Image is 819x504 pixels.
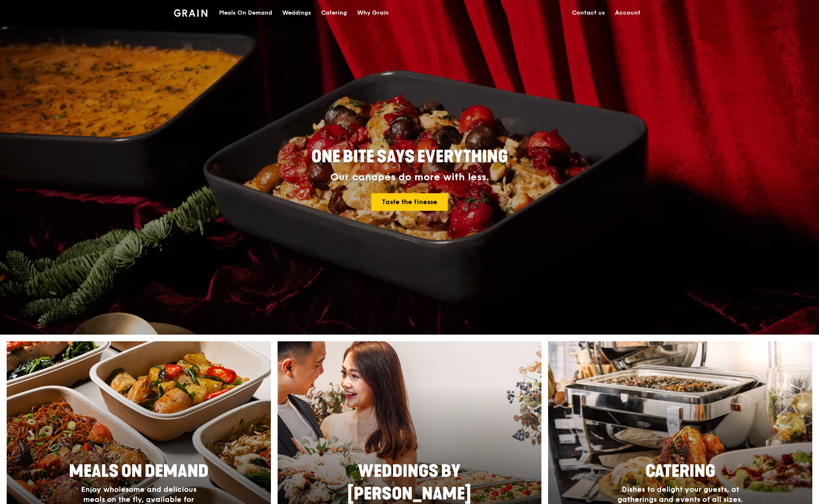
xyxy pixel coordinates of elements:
span: ONE BITE SAYS EVERYTHING [311,147,508,167]
div: Why Grain [357,0,389,26]
a: Catering [316,0,352,26]
span: Weddings by [PERSON_NAME] [347,461,471,504]
a: Taste the finesse [371,193,448,211]
a: Account [610,0,646,26]
span: Catering [646,461,715,481]
div: Weddings [282,0,311,26]
div: Catering [321,0,347,26]
a: Weddings [277,0,316,26]
div: Our canapés do more with less. [259,171,560,183]
a: Why Grain [352,0,394,26]
span: Dishes to delight your guests, at gatherings and events of all sizes. [617,485,743,504]
div: Meals On Demand [219,0,272,26]
a: Contact us [567,0,610,26]
img: Grain [174,9,208,17]
span: Meals On Demand [69,461,209,481]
